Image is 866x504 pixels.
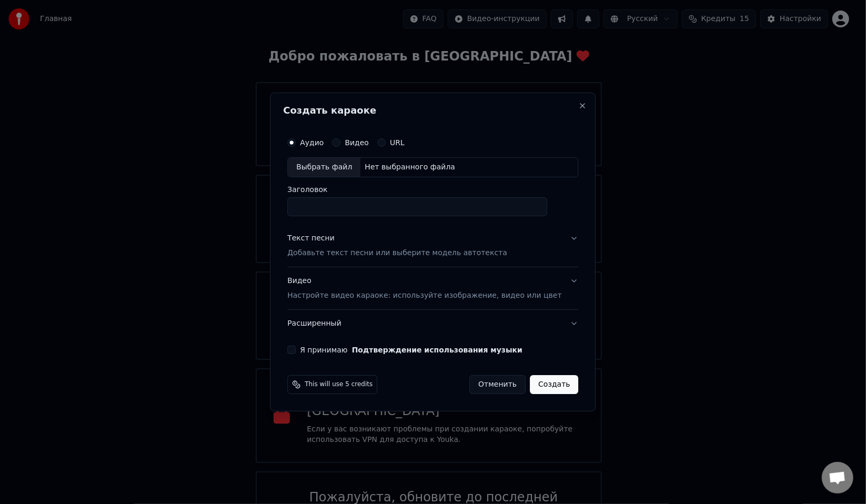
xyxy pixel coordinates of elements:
label: Заголовок [287,186,578,193]
label: Видео [345,139,369,146]
div: Нет выбранного файла [360,162,459,173]
button: Текст песниДобавьте текст песни или выберите модель автотекста [287,225,578,267]
label: URL [390,139,405,146]
span: This will use 5 credits [305,380,372,389]
button: Я принимаю [352,346,522,354]
div: Видео [287,276,561,301]
button: Создать [530,375,578,394]
div: Выбрать файл [288,158,360,177]
button: Отменить [469,375,526,394]
p: Добавьте текст песни или выберите модель автотекста [287,248,507,258]
p: Настройте видео караоке: используйте изображение, видео или цвет [287,290,561,301]
h2: Создать караоке [283,106,582,115]
button: ВидеоНастройте видео караоке: используйте изображение, видео или цвет [287,267,578,309]
label: Я принимаю [300,346,522,354]
div: Текст песни [287,233,335,244]
button: Расширенный [287,310,578,337]
label: Аудио [300,139,324,146]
